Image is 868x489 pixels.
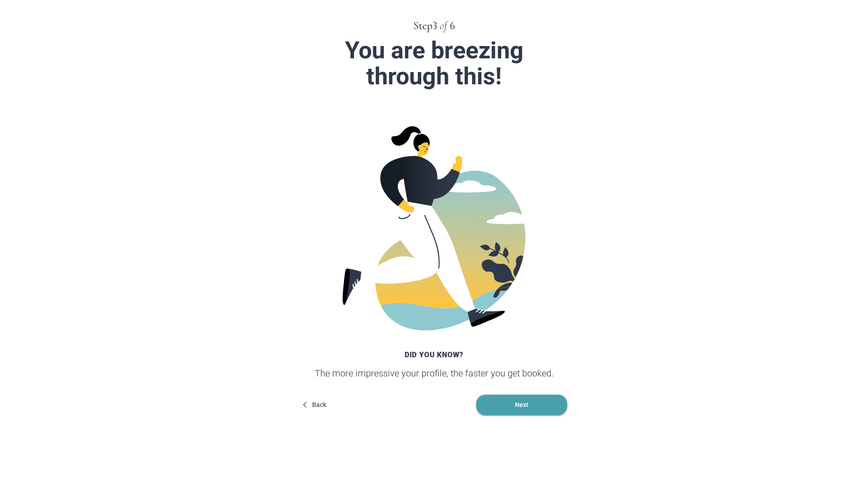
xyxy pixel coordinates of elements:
div: You are breezing through this! [219,37,649,89]
button: Back [301,395,330,415]
div: Step 3 6 [201,18,668,34]
span: of [440,21,447,31]
button: Next [476,395,567,415]
div: Did you know? [298,345,571,364]
img: Breezing [343,126,525,330]
div: The more impressive your profile, the faster you get booked. [298,367,571,379]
